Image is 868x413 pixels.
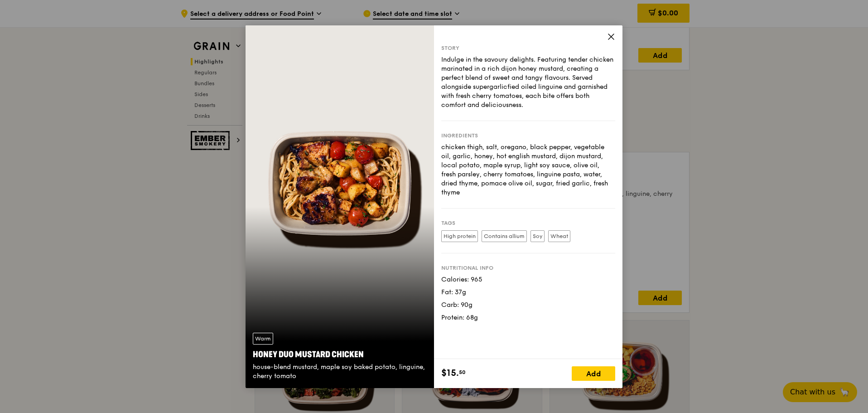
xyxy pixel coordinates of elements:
div: Fat: 37g [441,288,615,297]
label: High protein [441,230,478,242]
span: $15. [441,366,459,380]
div: Story [441,44,615,52]
label: Wheat [548,230,570,242]
div: Honey Duo Mustard Chicken [253,348,427,361]
label: Contains allium [482,230,527,242]
div: chicken thigh, salt, oregano, black pepper, vegetable oil, garlic, honey, hot english mustard, di... [441,143,615,197]
label: Soy [530,230,545,242]
div: Calories: 965 [441,275,615,284]
div: house-blend mustard, maple soy baked potato, linguine, cherry tomato [253,363,427,381]
div: Protein: 68g [441,313,615,322]
div: Indulge in the savoury delights. Featuring tender chicken marinated in a rich dijon honey mustard... [441,55,615,110]
div: Warm [253,333,273,345]
div: Carb: 90g [441,301,615,310]
div: Ingredients [441,132,615,139]
div: Tags [441,219,615,227]
div: Add [572,366,615,381]
span: 50 [459,369,466,376]
div: Nutritional info [441,264,615,272]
